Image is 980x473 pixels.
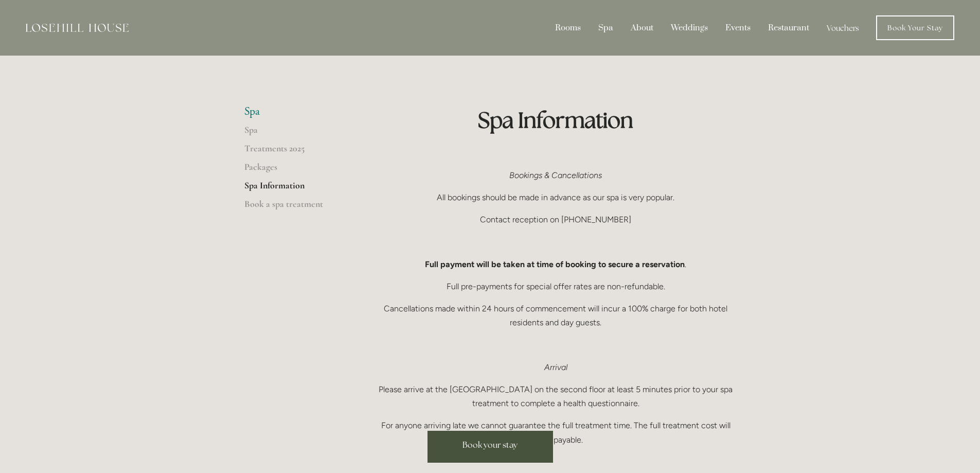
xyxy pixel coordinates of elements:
[244,180,343,198] a: Spa Information
[244,198,343,217] a: Book a spa treatment
[462,440,518,450] span: Book your stay
[376,302,736,329] p: Cancellations made within 24 hours of commencement will incur a 100% charge for both hotel reside...
[876,15,954,40] a: Book Your Stay
[376,418,736,446] p: For anyone arriving late we cannot guarantee the full treatment time. The full treatment cost wil...
[663,18,716,38] div: Weddings
[509,170,602,180] em: Bookings & Cancellations
[478,106,633,134] strong: Spa Information
[244,161,343,180] a: Packages
[244,124,343,143] a: Spa
[544,362,567,372] em: Arrival
[26,24,129,32] img: Losehill House
[819,18,867,38] a: Vouchers
[760,18,817,38] div: Restaurant
[425,259,685,269] strong: Full payment will be taken at time of booking to secure a reservation
[547,18,589,38] div: Rooms
[376,213,736,226] p: Contact reception on [PHONE_NUMBER]
[376,382,736,410] p: Please arrive at the [GEOGRAPHIC_DATA] on the second floor at least 5 minutes prior to your spa t...
[718,18,758,38] div: Events
[244,143,343,161] a: Treatments 2025
[376,190,736,204] p: All bookings should be made in advance as our spa is very popular.
[376,257,736,271] p: .
[376,279,736,293] p: Full pre-payments for special offer rates are non-refundable.
[427,431,553,463] a: Book your stay
[244,105,343,118] li: Spa
[623,18,661,38] div: About
[591,18,621,38] div: Spa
